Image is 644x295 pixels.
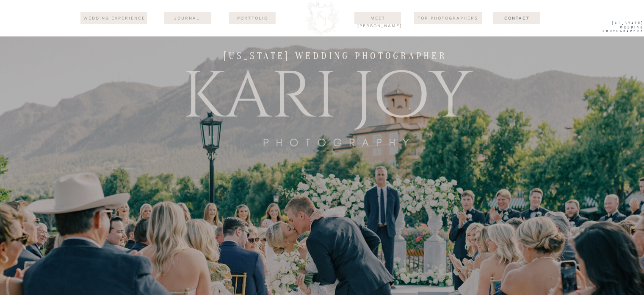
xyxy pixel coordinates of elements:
a: wedding experience [83,14,146,22]
a: Portfolio [232,14,273,21]
a: Meet [PERSON_NAME] [357,14,398,21]
h1: [US_STATE] wedding photographer [218,50,453,60]
a: journal [166,14,207,21]
a: [US_STATE] WEdding Photographer [589,21,644,36]
a: For Photographers [414,14,482,21]
a: Contact [488,14,547,21]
